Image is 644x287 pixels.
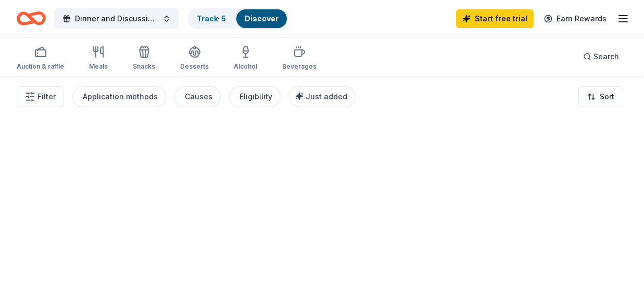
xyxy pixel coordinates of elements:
[197,14,226,23] a: Track· 5
[234,62,257,71] div: Alcohol
[89,42,108,76] button: Meals
[282,62,317,71] div: Beverages
[282,42,317,76] button: Beverages
[89,62,108,71] div: Meals
[133,62,155,71] div: Snacks
[245,14,279,23] a: Discover
[83,90,158,103] div: Application methods
[180,42,209,76] button: Desserts
[185,90,212,103] div: Causes
[575,46,627,67] button: Search
[187,8,288,29] button: Track· 5Discover
[17,6,46,31] a: Home
[229,86,281,107] button: Eligibility
[600,90,614,103] span: Sort
[239,90,272,103] div: Eligibility
[594,50,619,63] span: Search
[456,9,534,28] a: Start free trial
[289,86,356,107] button: Just added
[578,86,623,107] button: Sort
[72,86,166,107] button: Application methods
[234,42,257,76] button: Alcohol
[133,42,155,76] button: Snacks
[306,92,347,101] span: Just added
[17,86,64,107] button: Filter
[54,8,179,29] button: Dinner and Discussion with Chief [PERSON_NAME]
[17,42,64,76] button: Auction & raffle
[17,62,64,71] div: Auction & raffle
[37,90,56,103] span: Filter
[75,12,158,25] span: Dinner and Discussion with Chief [PERSON_NAME]
[538,9,613,28] a: Earn Rewards
[174,86,221,107] button: Causes
[180,62,209,71] div: Desserts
